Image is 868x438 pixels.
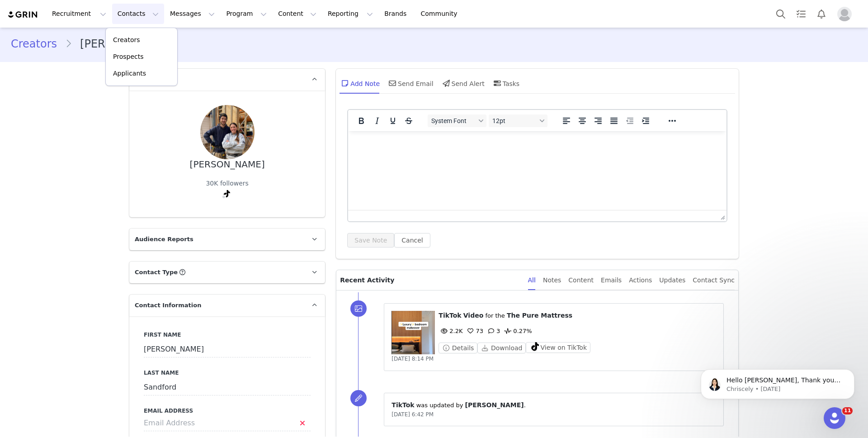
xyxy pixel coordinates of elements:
[392,400,716,410] p: ⁨ ⁩ was updated by ⁨ ⁩.
[492,117,537,124] span: 12pt
[415,4,467,24] a: Community
[439,312,461,319] span: TikTok
[439,311,716,320] p: ⁨ ⁩ ⁨ ⁩ for the ⁨ ⁩
[526,342,590,353] button: View on TikTok
[144,415,311,431] input: Email Address
[47,4,112,24] button: Recruitment
[11,36,65,52] a: Creators
[7,10,39,19] img: grin logo
[568,270,594,290] div: Content
[347,233,394,248] button: Save Note
[832,7,861,21] button: Profile
[528,270,536,290] div: All
[791,4,811,24] a: Tasks
[842,407,853,414] span: 11
[629,270,652,290] div: Actions
[638,114,653,127] button: Increase indent
[348,131,726,210] iframe: Rich Text Area
[206,179,248,188] div: 30K followers
[135,235,193,244] span: Audience Reports
[428,114,486,127] button: Fonts
[200,105,255,159] img: 2a45c44d-c620-480f-80fd-0fab6865b32e.jpg
[392,356,434,362] span: [DATE] 8:14 PM
[465,401,524,409] span: [PERSON_NAME]
[811,4,831,24] button: Notifications
[687,350,868,414] iframe: Intercom notifications message
[601,270,622,290] div: Emails
[112,4,164,24] button: Contacts
[401,114,416,127] button: Strikethrough
[379,4,415,24] a: Brands
[190,159,265,170] div: [PERSON_NAME]
[559,114,574,127] button: Align left
[477,343,526,353] button: Download
[144,369,311,377] label: Last Name
[221,4,272,24] button: Program
[543,270,561,290] div: Notes
[771,4,791,24] button: Search
[693,270,735,290] div: Contact Sync
[465,328,484,334] span: 73
[502,328,532,334] span: 0.27%
[439,328,462,334] span: 2.2K
[144,407,311,415] label: Email Address
[837,7,852,21] img: placeholder-profile.jpg
[526,345,590,352] a: View on TikTok
[590,114,606,127] button: Align right
[322,4,378,24] button: Reporting
[273,4,322,24] button: Content
[717,210,726,221] div: Press the Up and Down arrow keys to resize the editor.
[369,114,385,127] button: Italic
[135,268,178,277] span: Contact Type
[144,331,311,339] label: First Name
[439,343,477,353] button: Details
[387,72,434,94] div: Send Email
[113,69,146,78] p: Applicants
[165,4,220,24] button: Messages
[354,114,369,127] button: Bold
[135,301,201,310] span: Contact Information
[463,312,484,319] span: Video
[431,117,476,124] span: System Font
[824,407,845,429] iframe: Intercom live chat
[622,114,637,127] button: Decrease indent
[385,114,401,127] button: Underline
[665,114,680,127] button: Reveal or hide additional toolbar items
[113,52,143,62] p: Prospects
[575,114,590,127] button: Align center
[340,72,380,94] div: Add Note
[507,312,572,319] span: The Pure Mattress
[441,72,485,94] div: Send Alert
[606,114,622,127] button: Justify
[392,411,434,418] span: [DATE] 6:42 PM
[113,35,140,45] p: Creators
[394,233,430,248] button: Cancel
[659,270,685,290] div: Updates
[340,270,520,290] p: Recent Activity
[392,401,414,409] span: TikTok
[492,72,520,94] div: Tasks
[489,114,547,127] button: Font sizes
[486,328,500,334] span: 3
